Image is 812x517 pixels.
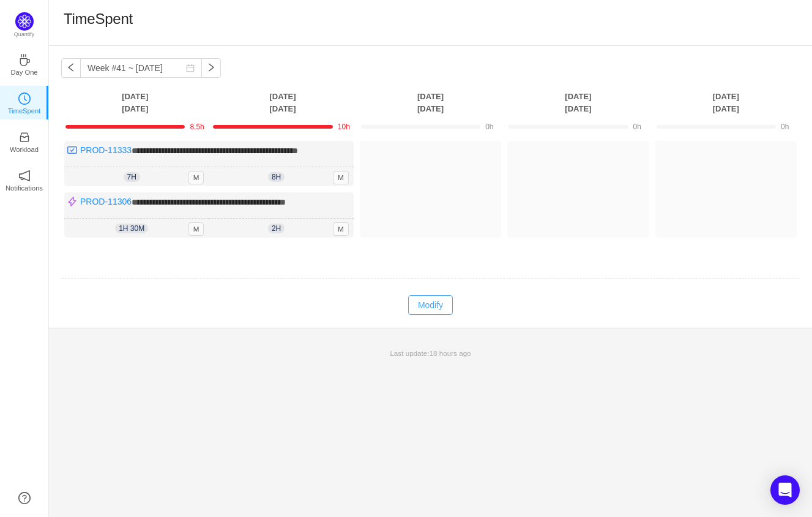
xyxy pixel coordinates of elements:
[188,222,204,236] span: M
[190,123,204,131] span: 8.5h
[18,170,31,182] i: icon: notification
[268,172,285,182] span: 8h
[124,172,140,182] span: 7h
[80,58,202,78] input: Select a week
[80,197,132,206] a: PROD-11306
[6,183,43,194] p: Notifications
[209,90,356,115] th: [DATE] [DATE]
[67,197,77,206] img: 10307
[333,171,349,184] span: M
[18,131,31,143] i: icon: inbox
[8,105,41,116] p: TimeSpent
[10,144,39,155] p: Workload
[67,145,77,155] img: 10300
[652,90,800,115] th: [DATE] [DATE]
[268,224,285,233] span: 2h
[408,295,453,315] button: Modify
[18,492,31,504] a: icon: question-circle
[14,31,35,39] p: Quantify
[504,90,652,115] th: [DATE] [DATE]
[201,58,221,78] button: icon: right
[61,58,81,78] button: icon: left
[357,90,504,115] th: [DATE] [DATE]
[430,349,471,357] span: 18 hours ago
[633,123,641,131] span: 0h
[18,54,31,66] i: icon: coffee
[186,64,195,72] i: icon: calendar
[18,135,31,147] a: icon: inboxWorkload
[64,10,133,28] h1: TimeSpent
[390,349,471,357] span: Last update:
[10,67,37,78] p: Day One
[18,92,31,105] i: icon: clock-circle
[188,171,204,184] span: M
[485,123,493,131] span: 0h
[781,123,789,131] span: 0h
[338,123,350,131] span: 10h
[18,96,31,108] a: icon: clock-circleTimeSpent
[333,222,349,236] span: M
[80,145,132,155] a: PROD-11333
[115,224,148,233] span: 1h 30m
[18,58,31,70] a: icon: coffeeDay One
[61,90,209,115] th: [DATE] [DATE]
[770,475,800,505] div: Open Intercom Messenger
[15,12,34,31] img: Quantify
[18,173,31,186] a: icon: notificationNotifications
